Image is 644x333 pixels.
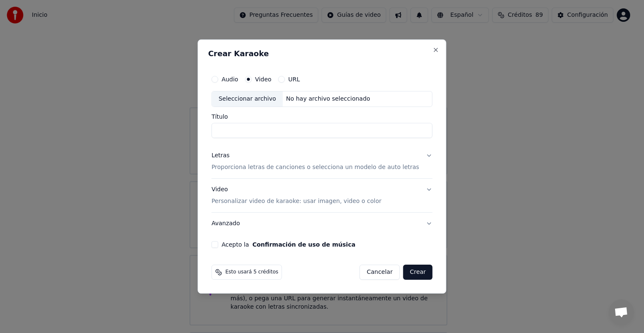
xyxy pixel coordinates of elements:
button: Avanzado [211,213,432,234]
button: Acepto la [252,242,356,247]
span: Esto usará 5 créditos [225,269,278,276]
button: VideoPersonalizar video de karaoke: usar imagen, video o color [211,179,432,212]
label: Audio [221,76,238,82]
button: Cancelar [360,265,400,280]
label: Video [255,76,271,82]
label: URL [288,76,300,82]
div: Video [211,185,381,206]
label: Acepto la [221,242,355,247]
button: LetrasProporciona letras de canciones o selecciona un modelo de auto letras [211,145,432,178]
div: Seleccionar archivo [212,91,283,107]
h2: Crear Karaoke [208,50,436,57]
p: Personalizar video de karaoke: usar imagen, video o color [211,197,381,206]
p: Proporciona letras de canciones o selecciona un modelo de auto letras [211,163,419,172]
div: Letras [211,151,229,160]
label: Título [211,114,432,120]
button: Crear [403,265,432,280]
div: No hay archivo seleccionado [283,95,374,103]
